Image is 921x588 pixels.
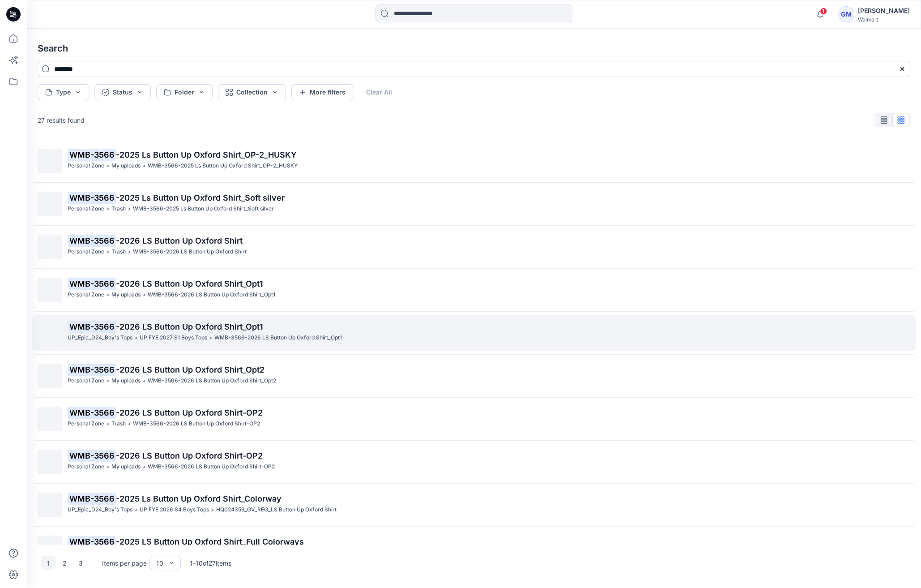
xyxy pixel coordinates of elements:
[111,462,141,472] p: My uploads
[68,277,116,290] mark: WMB-3566
[32,143,916,179] a: WMB-3566-2025 Ls Button Up Oxford Shirt_OP-2_HUSKYPersonal Zone>My uploads>WMB-3566-2025 Ls Butto...
[111,376,141,386] p: My uploads
[41,556,55,570] button: 1
[68,505,132,515] p: UP_Epic_D24_Boy's Tops
[148,462,275,472] p: WMB-3566-2026 LS Button Up Oxford Shirt-OP2
[116,537,304,546] span: -2025 LS Button Up Oxford Shirt_Full Colorways
[140,505,209,515] p: UP FYE 2026 S4 Boys Tops
[133,419,260,429] p: WMB-3566-2026 LS Button Up Oxford Shirt-OP2
[32,229,916,265] a: WMB-3566-2026 LS Button Up Oxford ShirtPersonal Zone>Trash>WMB-3566-2026 LS Button Up Oxford Shirt
[116,236,243,245] span: -2026 LS Button Up Oxford Shirt
[106,204,110,214] p: >
[142,462,146,472] p: >
[102,558,147,568] p: Items per page
[128,204,131,214] p: >
[128,247,131,257] p: >
[111,419,126,429] p: Trash
[73,556,88,570] button: 3
[68,333,132,343] p: UP_Epic_D24_Boy's Tops
[111,204,126,214] p: Trash
[148,161,298,171] p: WMB-3566-2025 Ls Button Up Oxford Shirt_OP-2_HUSKY
[106,247,110,257] p: >
[116,150,297,159] span: -2025 Ls Button Up Oxford Shirt_OP-2_HUSKY
[68,376,104,386] p: Personal Zone
[30,36,917,61] h4: Search
[32,315,916,351] a: WMB-3566-2026 LS Button Up Oxford Shirt_Opt1UP_Epic_D24_Boy's Tops>UP FYE 2027 S1 Boys Tops>WMB-3...
[94,84,151,100] button: Status
[38,116,85,125] p: 27 results found
[216,505,337,515] p: HQ024359_GV_REG_LS Button Up Oxford Shirt
[156,558,163,568] div: 10
[68,535,116,548] mark: WMB-3566
[106,462,110,472] p: >
[838,6,854,22] div: GM
[156,84,213,100] button: Folder
[68,363,116,376] mark: WMB-3566
[111,247,126,257] p: Trash
[211,505,214,515] p: >
[68,161,104,171] p: Personal Zone
[209,333,213,343] p: >
[133,204,274,214] p: WMB-3566-2025 Ls Button Up Oxford Shirt_Soft silver
[32,487,916,523] a: WMB-3566-2025 Ls Button Up Oxford Shirt_ColorwayUP_Epic_D24_Boy's Tops>UP FYE 2026 S4 Boys Tops>H...
[68,247,104,257] p: Personal Zone
[106,161,110,171] p: >
[111,161,141,171] p: My uploads
[32,444,916,480] a: WMB-3566-2026 LS Button Up Oxford Shirt-OP2Personal Zone>My uploads>WMB-3566-2026 LS Button Up Ox...
[140,333,207,343] p: UP FYE 2027 S1 Boys Tops
[38,84,89,100] button: Type
[106,419,110,429] p: >
[116,322,263,331] span: -2026 LS Button Up Oxford Shirt_Opt1
[32,272,916,308] a: WMB-3566-2026 LS Button Up Oxford Shirt_Opt1Personal Zone>My uploads>WMB-3566-2026 LS Button Up O...
[858,5,910,16] div: [PERSON_NAME]
[116,494,281,503] span: -2025 Ls Button Up Oxford Shirt_Colorway
[116,451,263,460] span: -2026 LS Button Up Oxford Shirt-OP2
[190,558,231,568] p: 1 - 10 of 27 items
[68,191,116,204] mark: WMB-3566
[106,290,110,300] p: >
[57,556,72,570] button: 2
[68,320,116,333] mark: WMB-3566
[148,290,275,300] p: WMB-3566-2026 LS Button Up Oxford Shirt_Opt1
[111,290,141,300] p: My uploads
[32,401,916,437] a: WMB-3566-2026 LS Button Up Oxford Shirt-OP2Personal Zone>Trash>WMB-3566-2026 LS Button Up Oxford ...
[116,193,285,202] span: -2025 Ls Button Up Oxford Shirt_Soft silver
[133,247,247,257] p: WMB-3566-2026 LS Button Up Oxford Shirt
[116,365,264,374] span: -2026 LS Button Up Oxford Shirt_Opt2
[142,290,146,300] p: >
[134,505,138,515] p: >
[116,408,263,417] span: -2026 LS Button Up Oxford Shirt-OP2
[68,234,116,247] mark: WMB-3566
[32,530,916,566] a: WMB-3566-2025 LS Button Up Oxford Shirt_Full ColorwaysUP_Epic_D24_Boy's Tops>UP FYE 2026 S4 Boys ...
[116,279,263,288] span: -2026 LS Button Up Oxford Shirt_Opt1
[68,204,104,214] p: Personal Zone
[32,186,916,222] a: WMB-3566-2025 Ls Button Up Oxford Shirt_Soft silverPersonal Zone>Trash>WMB-3566-2025 Ls Button Up...
[148,376,276,386] p: WMB-3566-2026 LS Button Up Oxford Shirt_Opt2
[142,376,146,386] p: >
[820,8,827,15] span: 1
[858,16,910,23] div: Walmart
[134,333,138,343] p: >
[218,84,286,100] button: Collection
[68,148,116,161] mark: WMB-3566
[128,419,131,429] p: >
[68,492,116,505] mark: WMB-3566
[214,333,342,343] p: WMB-3566-2026 LS Button Up Oxford Shirt_Opt1
[32,358,916,394] a: WMB-3566-2026 LS Button Up Oxford Shirt_Opt2Personal Zone>My uploads>WMB-3566-2026 LS Button Up O...
[68,449,116,462] mark: WMB-3566
[142,161,146,171] p: >
[68,406,116,419] mark: WMB-3566
[106,376,110,386] p: >
[291,84,353,100] button: More filters
[68,462,104,472] p: Personal Zone
[68,290,104,300] p: Personal Zone
[68,419,104,429] p: Personal Zone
